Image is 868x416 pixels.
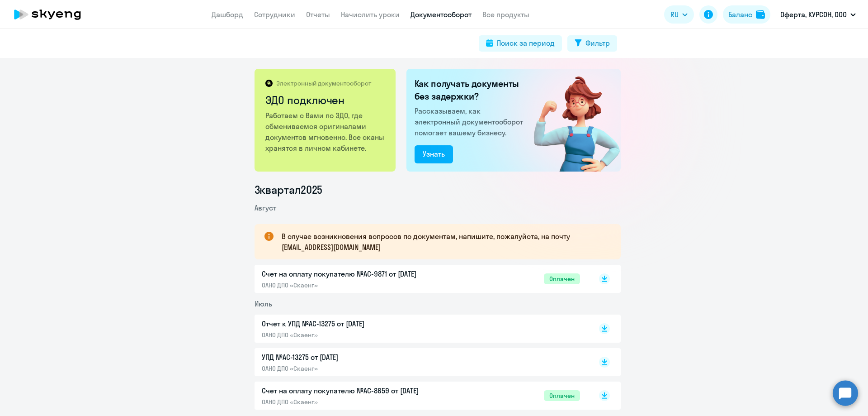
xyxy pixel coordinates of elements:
[255,299,272,308] span: Июль
[255,182,621,197] li: 3 квартал 2025
[664,5,694,24] button: RU
[262,364,452,373] p: ОАНО ДПО «Скаенг»
[262,268,452,279] p: Счет на оплату покупателю №AC-9871 от [DATE]
[262,331,452,339] p: ОАНО ДПО «Скаенг»
[262,385,580,406] a: Счет на оплату покупателю №AC-8659 от [DATE]ОАНО ДПО «Скаенг»Оплачен
[482,10,529,19] a: Все продукты
[262,318,580,339] a: Отчет к УПД №AC-13275 от [DATE]ОАНО ДПО «Скаенг»
[670,9,679,20] span: RU
[567,35,617,52] button: Фильтр
[262,352,452,363] p: УПД №AC-13275 от [DATE]
[423,148,445,159] div: Узнать
[497,38,555,48] div: Поиск за период
[728,9,752,20] div: Баланс
[262,268,580,289] a: Счет на оплату покупателю №AC-9871 от [DATE]ОАНО ДПО «Скаенг»Оплачен
[255,203,276,212] span: Август
[262,385,452,396] p: Счет на оплату покупателю №AC-8659 от [DATE]
[262,398,452,406] p: ОАНО ДПО «Скаенг»
[282,231,604,253] p: В случае возникновения вопросов по документам, напишите, пожалуйста, на почту [EMAIL_ADDRESS][DOM...
[212,10,243,19] a: Дашборд
[756,10,765,19] img: balance
[415,77,527,103] h2: Как получать документы без задержки?
[265,110,386,153] p: Работаем с Вами по ЭДО, где обмениваемся оригиналами документов мгновенно. Все сканы хранятся в л...
[262,352,580,373] a: УПД №AC-13275 от [DATE]ОАНО ДПО «Скаенг»
[544,273,580,284] span: Оплачен
[723,5,770,24] button: Балансbalance
[306,10,330,19] a: Отчеты
[265,93,386,107] h2: ЭДО подключен
[479,35,562,52] button: Поиск за период
[262,318,452,329] p: Отчет к УПД №AC-13275 от [DATE]
[341,10,400,19] a: Начислить уроки
[410,10,472,19] a: Документооборот
[780,9,847,20] p: Оферта, КУРСОН, ООО
[776,4,860,25] button: Оферта, КУРСОН, ООО
[262,281,452,289] p: ОАНО ДПО «Скаенг»
[544,390,580,401] span: Оплачен
[585,38,610,48] div: Фильтр
[415,145,453,163] button: Узнать
[254,10,295,19] a: Сотрудники
[519,69,621,172] img: connected
[276,79,371,87] p: Электронный документооборот
[415,105,527,138] p: Рассказываем, как электронный документооборот помогает вашему бизнесу.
